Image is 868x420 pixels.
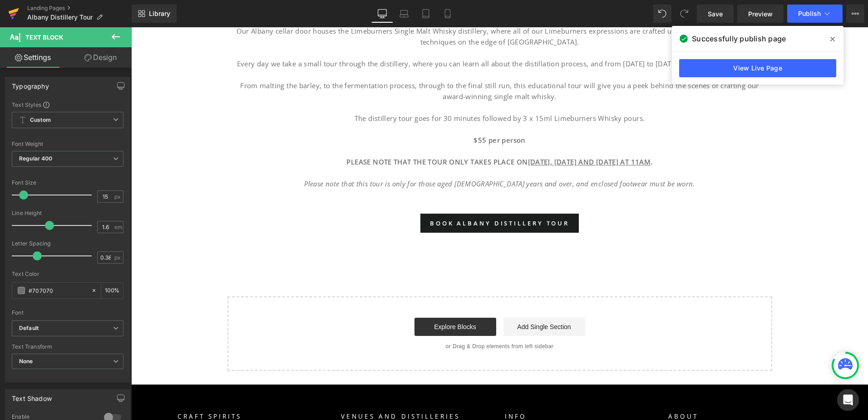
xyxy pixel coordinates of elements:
[114,224,122,230] span: em
[46,385,200,395] p: CRAFT SPIRITS
[68,47,133,68] a: Design
[132,5,177,23] a: New Library
[12,344,123,350] div: Text Transform
[12,210,123,216] div: Line Height
[19,325,39,332] i: Default
[19,155,53,162] b: Regular 400
[299,192,438,200] span: BOOK ALBANY DISTILLERY TOUR
[374,385,528,395] p: INFO
[149,10,170,18] span: Library
[103,53,634,75] p: From malting the barley, to the fermentation process, through to the final still run, this educat...
[371,5,393,23] a: Desktop
[215,130,521,139] strong: PLEASE NOTE THAT THE TOUR ONLY TAKES PLACE ON .
[103,85,634,96] p: The distillery tour goes for 30 minutes followed by 3 x 15ml Limeburners Whisky pours.
[27,14,93,21] span: Albany Distillery Tour
[210,385,364,395] p: VENUES AND DISTILLERIES
[12,390,52,402] div: Text Shadow
[846,5,864,23] button: More
[12,77,49,90] div: Typography
[29,285,87,295] input: Color
[692,33,786,44] span: Successfully publish page
[12,101,123,108] div: Text Styles
[737,5,784,23] a: Preview
[19,358,33,365] b: None
[27,5,132,12] a: Landing Pages
[30,116,51,124] b: Custom
[748,9,773,19] span: Preview
[111,316,626,322] p: or Drag & Drop elements from left sidebar
[415,5,437,23] a: Tablet
[372,290,454,309] a: Add Single Section
[787,5,843,23] button: Publish
[173,152,564,161] i: Please note that this tour is only for those aged [DEMOGRAPHIC_DATA] years and over, and enclosed...
[114,255,122,260] span: px
[798,10,821,17] span: Publish
[537,385,691,395] p: ABOUT
[289,186,448,205] a: BOOK ALBANY DISTILLERY TOUR
[708,9,723,19] span: Save
[12,310,123,316] div: Font
[397,130,520,139] u: [DATE], [DATE] AND [DATE] AT 11AM
[393,5,415,23] a: Laptop
[675,5,693,23] button: Redo
[12,271,123,277] div: Text Color
[837,389,859,411] div: Open Intercom Messenger
[12,141,123,147] div: Font Weight
[283,290,365,309] a: Explore Blocks
[12,240,123,247] div: Letter Spacing
[101,283,123,299] div: %
[437,5,459,23] a: Mobile
[12,180,123,186] div: Font Size
[342,108,394,117] strong: $55 per person
[103,31,634,42] p: Every day we take a small tour through the distillery, where you can learn all about the distilla...
[25,34,63,41] span: Text Block
[679,59,836,77] a: View Live Page
[653,5,671,23] button: Undo
[114,194,122,200] span: px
